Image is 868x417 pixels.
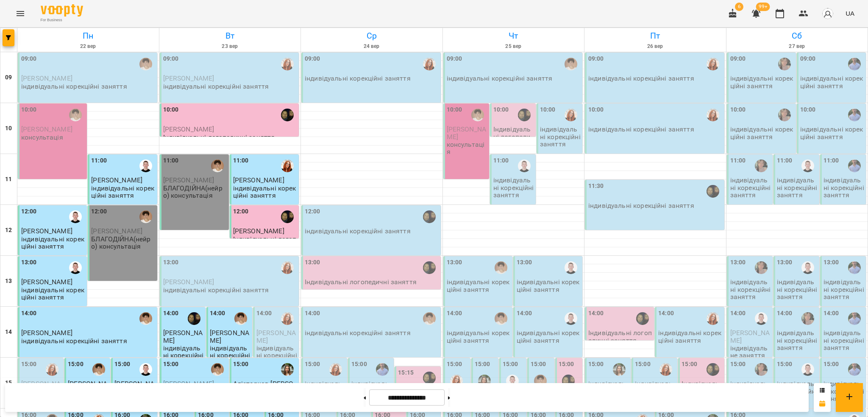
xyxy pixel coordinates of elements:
p: індивідуальні корекційні заняття [447,329,511,344]
label: 11:00 [91,156,107,165]
button: Menu [10,3,31,24]
span: For Business [41,17,83,23]
label: 14:00 [658,309,674,318]
p: індивідуальне заняття [730,344,771,359]
div: Галіцька Дар'я [478,375,491,387]
img: Коваль Дмитро [848,261,861,274]
label: 09:00 [800,54,816,64]
label: 15:00 [777,360,793,369]
p: індивідуальні корекційні заняття [233,185,297,199]
label: 10:00 [800,105,816,115]
label: 09:00 [588,54,604,64]
img: Марина Кириченко [423,312,436,325]
label: 15:00 [21,360,37,369]
label: 11:00 [730,156,746,165]
img: Валерія Капітан [281,109,294,121]
div: Кобзар Зоряна [281,261,294,274]
span: [PERSON_NAME] [256,329,296,344]
span: [PERSON_NAME] [163,74,214,82]
h6: 12 [5,226,12,235]
h6: Чт [444,29,583,42]
div: Валерія Капітан [188,312,200,325]
p: індивідуальні корекційні заняття [21,286,85,301]
label: 14:00 [517,309,532,318]
div: Гайдук Артем [69,210,82,223]
img: Кобзар Зоряна [707,58,719,70]
label: 15:00 [682,360,697,369]
p: індивідуальні корекційні заняття [777,278,818,300]
div: Гайдук Артем [139,160,152,172]
p: індивідуальні корекційні заняття [447,278,511,293]
label: 12:00 [21,207,37,216]
h6: Пн [19,29,158,42]
div: Гайдук Артем [506,375,519,387]
label: 13:00 [517,258,532,267]
div: Мєдвєдєва Катерина [801,312,814,325]
span: [PERSON_NAME] [163,125,214,133]
label: 10:00 [540,105,556,115]
div: Галіцька Дар'я [281,363,294,376]
img: Гайдук Артем [69,261,82,274]
img: Галіцька Дар'я [613,363,626,376]
p: індивідуальні корекційні заняття [21,235,85,250]
span: [PERSON_NAME] [233,176,284,184]
label: 14:00 [588,309,604,318]
p: індивідуальні корекційні заняття [305,227,411,235]
img: Марина Кириченко [139,312,152,325]
div: Валерія Капітан [423,210,436,223]
img: Коваль Дмитро [848,160,861,172]
p: індивідуальні корекційні заняття [730,75,794,90]
img: Марина Кириченко [471,109,484,121]
p: індивідуальні корекційні заняття [21,83,127,90]
p: консультація [21,134,63,141]
label: 09:00 [305,54,320,64]
label: 11:30 [588,182,604,191]
label: 13:00 [21,258,37,267]
span: 99+ [756,3,770,11]
div: Кобзар Зоряна [329,363,342,376]
img: Гайдук Артем [518,160,531,172]
img: Гайдук Артем [755,312,768,325]
img: Марина Кириченко [139,210,152,223]
div: Марина Кириченко [495,312,507,325]
div: Гайдук Артем [801,363,814,376]
div: Кобзар Зоряна [46,363,58,376]
p: індивідуальні корекційні заняття [823,278,864,300]
div: Гайдук Артем [801,261,814,274]
h6: Ср [302,29,441,42]
img: Коваль Дмитро [848,109,861,121]
div: Мєдвєдєва Катерина [755,363,768,376]
p: індивідуальні корекційні заняття [305,75,411,82]
img: Марина Кириченко [211,363,224,376]
label: 15:00 [730,360,746,369]
p: індивідуальні корекційні заняття [163,286,269,294]
span: [PERSON_NAME] [21,125,72,133]
h6: 24 вер [302,42,441,50]
img: Гайдук Артем [565,261,577,274]
img: Кобзар Зоряна [707,109,719,121]
label: 15:00 [588,360,604,369]
div: Марина Кириченко [139,58,152,70]
img: Марина Кириченко [234,312,247,325]
div: Марина Кириченко [534,375,547,387]
span: [PERSON_NAME] [163,329,203,344]
div: Кобзар Зоряна [423,58,436,70]
h6: 22 вер [19,42,158,50]
label: 13:00 [305,258,320,267]
div: Кобзар Зоряна [281,160,294,172]
img: Кобзар Зоряна [659,363,672,376]
h6: 13 [5,277,12,286]
label: 12:00 [233,207,249,216]
p: індивідуальні корекційні заняття [777,329,818,351]
img: Марина Кириченко [92,363,105,376]
label: 15:15 [398,368,414,378]
label: 15:00 [233,360,249,369]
